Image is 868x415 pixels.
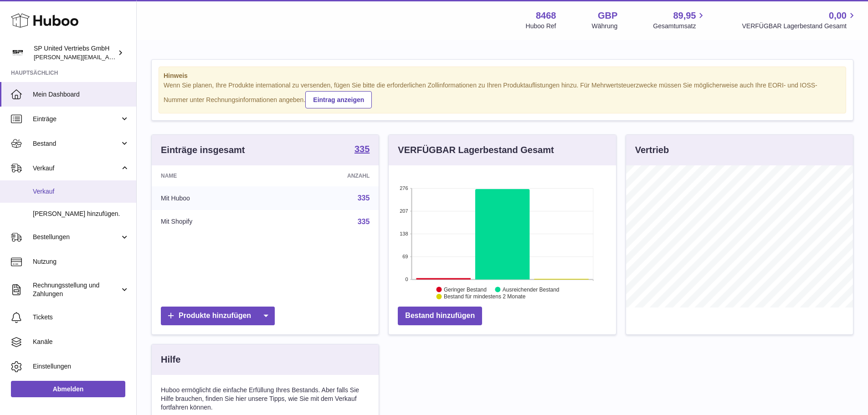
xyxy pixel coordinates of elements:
span: Tickets [33,313,129,322]
td: Mit Shopify [152,210,277,234]
span: Gesamtumsatz [653,22,706,31]
a: Bestand hinzufügen [398,307,482,325]
text: 138 [400,231,408,236]
strong: 8468 [536,10,556,22]
span: VERFÜGBAR Lagerbestand Gesamt [742,22,857,31]
a: Eintrag anzeigen [305,91,372,108]
span: Bestand [33,139,120,148]
text: 207 [400,208,408,214]
strong: Hinweis [164,72,841,80]
span: Einträge [33,115,120,123]
div: Währung [592,22,618,31]
span: Rechnungsstellung und Zahlungen [33,281,120,298]
a: 335 [358,194,370,202]
th: Name [152,165,277,186]
span: Mein Dashboard [33,90,129,99]
td: Mit Huboo [152,186,277,210]
a: 0,00 VERFÜGBAR Lagerbestand Gesamt [742,10,857,31]
p: Huboo ermöglicht die einfache Erfüllung Ihres Bestands. Aber falls Sie Hilfe brauchen, finden Sie... [161,386,370,412]
span: [PERSON_NAME][EMAIL_ADDRESS][DOMAIN_NAME] [34,53,183,61]
h3: Einträge insgesamt [161,144,245,156]
h3: Vertrieb [635,144,669,156]
text: 276 [400,185,408,191]
text: 69 [403,254,408,259]
img: tim@sp-united.com [11,46,25,60]
span: Verkauf [33,164,120,173]
strong: GBP [598,10,617,22]
text: 0 [406,277,408,282]
a: 89,95 Gesamtumsatz [653,10,706,31]
a: 335 [354,144,370,155]
strong: 335 [354,144,370,154]
span: 89,95 [673,10,696,22]
span: Kanäle [33,338,129,346]
span: Einstellungen [33,362,129,371]
span: [PERSON_NAME] hinzufügen. [33,210,129,218]
div: Huboo Ref [526,22,556,31]
h3: Hilfe [161,354,180,366]
text: Bestand für mindestens 2 Monate [444,293,526,300]
a: Produkte hinzufügen [161,307,275,325]
a: 335 [358,218,370,225]
span: Verkauf [33,187,129,196]
th: Anzahl [277,165,379,186]
span: Nutzung [33,257,129,266]
h3: VERFÜGBAR Lagerbestand Gesamt [398,144,554,156]
text: Geringer Bestand [444,286,487,292]
span: 0,00 [829,10,847,22]
span: Bestellungen [33,233,120,241]
div: Wenn Sie planen, Ihre Produkte international zu versenden, fügen Sie bitte die erforderlichen Zol... [164,81,841,108]
text: Ausreichender Bestand [503,286,560,292]
a: Abmelden [11,381,125,397]
div: SP United Vertriebs GmbH [34,44,116,61]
